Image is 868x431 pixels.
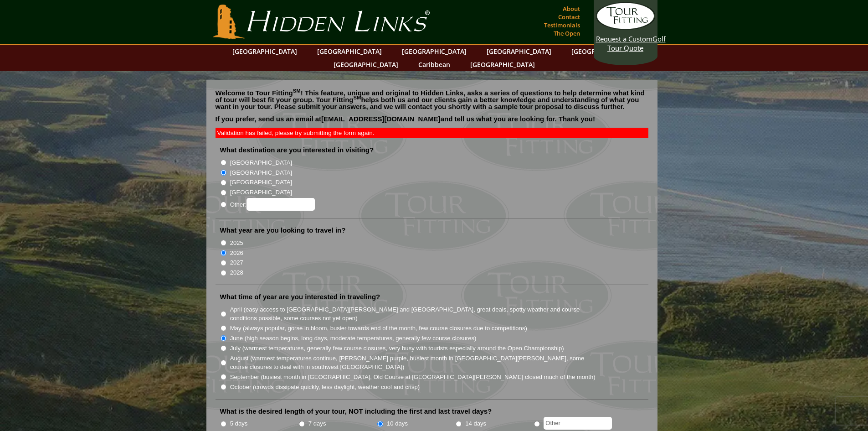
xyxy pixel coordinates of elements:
[560,2,582,15] a: About
[387,419,408,428] label: 10 days
[293,88,301,93] sup: SM
[216,115,648,129] p: If you prefer, send us an email at and tell us what you are looking for. Thank you!
[230,373,596,382] label: September (busiest month in [GEOGRAPHIC_DATA], Old Course at [GEOGRAPHIC_DATA][PERSON_NAME] close...
[230,178,292,187] label: [GEOGRAPHIC_DATA]
[230,324,527,333] label: May (always popular, gorse in bloom, busier towards end of the month, few course closures due to ...
[220,407,492,416] label: What is the desired length of your tour, NOT including the first and last travel days?
[228,45,302,58] a: [GEOGRAPHIC_DATA]
[321,115,441,123] a: [EMAIL_ADDRESS][DOMAIN_NAME]
[556,10,582,23] a: Contact
[230,334,477,343] label: June (high season begins, long days, moderate temperatures, generally few course closures)
[542,19,582,31] a: Testimonials
[220,226,346,235] label: What year are you looking to travel in?
[230,344,564,353] label: July (warmest temperatures, generally few course closures, very busy with tourists especially aro...
[596,2,655,52] a: Request a CustomGolf Tour Quote
[596,34,652,43] span: Request a Custom
[230,268,243,277] label: 2028
[220,145,374,155] label: What destination are you interested in visiting?
[230,158,292,167] label: [GEOGRAPHIC_DATA]
[466,58,539,71] a: [GEOGRAPHIC_DATA]
[313,45,386,58] a: [GEOGRAPHIC_DATA]
[230,305,596,323] label: April (easy access to [GEOGRAPHIC_DATA][PERSON_NAME] and [GEOGRAPHIC_DATA], great deals, spotty w...
[397,45,471,58] a: [GEOGRAPHIC_DATA]
[230,258,243,267] label: 2027
[216,89,648,110] p: Welcome to Tour Fitting ! This feature, unique and original to Hidden Links, asks a series of que...
[551,27,582,40] a: The Open
[230,188,292,197] label: [GEOGRAPHIC_DATA]
[308,419,326,428] label: 7 days
[220,292,380,301] label: What time of year are you interested in traveling?
[465,419,486,428] label: 14 days
[414,58,455,71] a: Caribbean
[567,45,641,58] a: [GEOGRAPHIC_DATA]
[329,58,403,71] a: [GEOGRAPHIC_DATA]
[230,198,315,211] label: Other:
[230,168,292,177] label: [GEOGRAPHIC_DATA]
[216,128,648,138] div: Validation has failed, please try submitting the form again.
[230,239,243,248] label: 2025
[230,419,248,428] label: 5 days
[230,354,596,372] label: August (warmest temperatures continue, [PERSON_NAME] purple, busiest month in [GEOGRAPHIC_DATA][P...
[247,198,315,211] input: Other:
[544,417,612,430] input: Other
[230,249,243,258] label: 2026
[482,45,556,58] a: [GEOGRAPHIC_DATA]
[230,383,420,392] label: October (crowds dissipate quickly, less daylight, weather cool and crisp)
[354,95,361,100] sup: SM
